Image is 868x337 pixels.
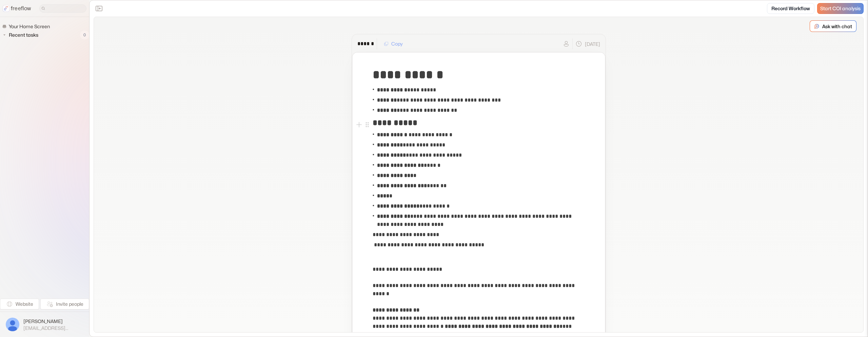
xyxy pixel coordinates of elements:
span: [EMAIL_ADDRESS][DOMAIN_NAME] [23,325,83,331]
span: [PERSON_NAME] [23,318,83,325]
p: freeflow [11,4,31,13]
button: Invite people [40,299,89,309]
a: freeflow [3,4,31,13]
span: Start COI analysis [820,6,861,12]
img: profile [6,318,19,331]
span: 0 [80,31,89,39]
button: Add block [355,121,363,129]
p: Ask with chat [822,23,852,30]
a: Record Workflow [767,3,814,14]
button: Copy [380,38,407,49]
span: Recent tasks [7,32,40,38]
a: Your Home Screen [2,22,53,31]
p: [DATE] [585,40,600,48]
button: Open block menu [363,121,371,129]
span: Your Home Screen [7,23,52,30]
button: Close the sidebar [94,3,104,14]
a: Start COI analysis [817,3,864,14]
button: [PERSON_NAME][EMAIL_ADDRESS][DOMAIN_NAME] [4,316,85,333]
button: Recent tasks [2,31,41,39]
